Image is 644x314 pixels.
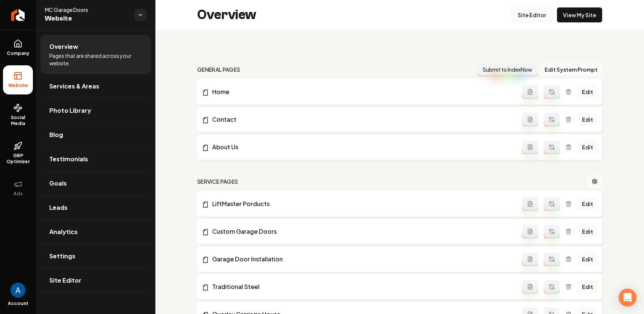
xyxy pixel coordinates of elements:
[578,85,598,99] a: Edit
[3,153,33,165] span: GBP Optimizer
[49,227,78,236] span: Analytics
[40,244,151,268] a: Settings
[40,171,151,195] a: Goals
[49,155,88,164] span: Testimonials
[202,199,522,208] a: LiftMaster Porducts
[197,7,256,22] h2: Overview
[3,136,33,171] a: GBP Optimizer
[578,252,598,266] a: Edit
[40,74,151,98] a: Services & Areas
[45,13,129,24] span: Website
[478,63,537,76] button: Submit to IndexNow
[5,83,31,88] span: Website
[202,255,522,264] a: Garage Door Installation
[197,66,241,73] h2: general pages
[10,283,25,298] button: Open user button
[522,225,538,238] button: Add admin page prompt
[3,33,33,62] a: Company
[202,115,522,124] a: Contact
[522,197,538,211] button: Add admin page prompt
[202,227,522,236] a: Custom Garage Doors
[49,82,99,91] span: Services & Areas
[511,7,552,22] a: Site Editor
[11,9,25,21] img: Rebolt Logo
[522,113,538,126] button: Add admin page prompt
[8,301,28,307] span: Account
[578,225,598,238] a: Edit
[40,147,151,171] a: Testimonials
[10,191,26,197] span: Ads
[40,268,151,292] a: Site Editor
[40,220,151,244] a: Analytics
[3,115,33,127] span: Social Media
[10,283,25,298] img: Andrew Magana
[3,174,33,203] button: Ads
[197,178,238,185] h2: Service Pages
[3,97,33,133] a: Social Media
[619,289,637,307] div: Open Intercom Messenger
[49,52,142,67] span: Pages that are shared across your website.
[49,179,67,188] span: Goals
[49,203,68,212] span: Leads
[4,50,32,56] span: Company
[40,196,151,220] a: Leads
[557,7,602,22] a: View My Site
[49,252,75,261] span: Settings
[49,42,78,51] span: Overview
[49,130,63,139] span: Blog
[578,140,598,154] a: Edit
[522,252,538,266] button: Add admin page prompt
[40,123,151,147] a: Blog
[202,87,522,96] a: Home
[522,140,538,154] button: Add admin page prompt
[522,280,538,293] button: Add admin page prompt
[49,276,81,285] span: Site Editor
[578,197,598,211] a: Edit
[45,6,129,13] span: MC Garage Doors
[522,85,538,99] button: Add admin page prompt
[202,143,522,152] a: About Us
[202,282,522,291] a: Traditional Steel
[540,63,602,76] button: Edit System Prompt
[49,106,91,115] span: Photo Library
[578,113,598,126] a: Edit
[578,280,598,293] a: Edit
[40,99,151,122] a: Photo Library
